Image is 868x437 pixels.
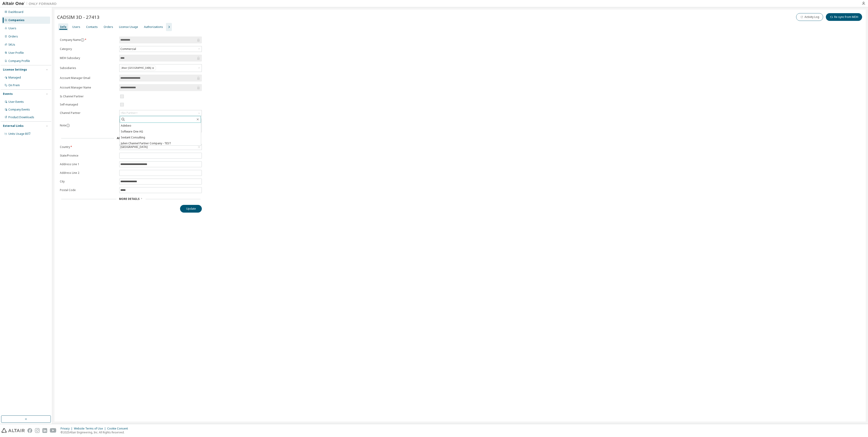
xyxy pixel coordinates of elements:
img: altair_logo.svg [1,428,25,433]
div: Orders [8,35,18,38]
span: More Details [119,197,139,201]
div: Company Events [8,108,30,111]
label: Address Line 1 [60,162,117,166]
div: Managed [8,76,21,79]
label: Category [60,47,117,51]
img: linkedin.svg [42,428,47,433]
label: Address Line 2 [60,171,117,175]
div: <No Partner> [120,111,138,115]
div: SKUs [8,43,15,47]
label: Postal Code [60,188,117,192]
div: Company Profile [8,59,30,63]
label: Channel Partner [60,111,117,115]
img: facebook.svg [27,428,32,433]
li: Julien Channel Partner Company - TEST [120,140,201,146]
label: Subsidiaries [60,66,117,70]
div: <No Partner> [119,110,202,116]
div: Commercial [120,47,137,52]
span: Units Usage BI [8,132,31,136]
button: information [66,124,70,127]
div: Product Downloads [8,115,34,119]
li: Sextant Consulting [120,135,201,140]
div: Commercial [119,46,202,52]
label: Country [60,145,117,149]
div: Users [8,27,16,30]
img: instagram.svg [35,428,40,433]
p: © 2025 Altair Engineering, Inc. All Rights Reserved. [61,430,131,434]
div: Authorizations [144,25,163,29]
div: [GEOGRAPHIC_DATA] [120,145,148,150]
img: youtube.svg [50,428,56,433]
div: Events [3,92,13,96]
label: City [60,180,117,183]
div: On Prem [8,83,20,87]
div: Privacy [61,427,74,430]
img: Altair One [2,1,59,6]
label: State/Province [60,154,117,157]
div: User Events [8,100,24,104]
button: Update [180,205,202,213]
div: [GEOGRAPHIC_DATA] [119,144,202,150]
div: User Profile [8,51,24,55]
label: Account Manager Name [60,86,117,89]
button: Activity Log [796,13,823,21]
li: Software One AG [120,129,201,135]
label: Is Channel Partner [60,95,117,98]
label: Company Name [60,38,117,42]
span: Address Details [117,136,141,140]
label: MDH Subsidary [60,56,117,60]
label: Note [60,123,66,127]
div: Users [72,25,80,29]
div: License Settings [3,68,27,71]
div: Website Terms of Use [74,427,107,430]
div: Orders [104,25,113,29]
button: information [81,38,84,42]
div: Cookie Consent [107,427,131,430]
div: Altair [GEOGRAPHIC_DATA] [119,64,202,72]
li: Adebeo [120,123,201,129]
label: Self-managed [60,103,117,106]
div: Dashboard [8,10,23,14]
div: Altair [GEOGRAPHIC_DATA] [120,65,156,71]
button: Re-sync from MDH [826,13,862,21]
div: External Links [3,124,24,128]
span: CADSIM 3D - 27413 [57,14,100,20]
div: Contacts [86,25,98,29]
div: License Usage [119,25,138,29]
label: Account Manager Email [60,76,117,80]
div: Companies [8,18,24,22]
div: Info [60,25,66,29]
